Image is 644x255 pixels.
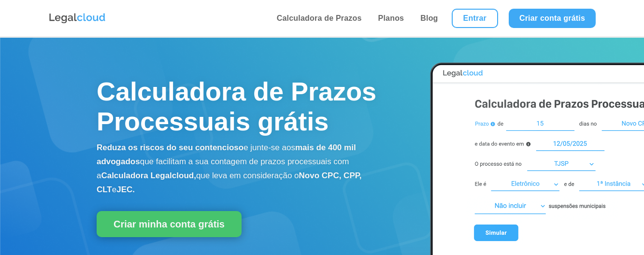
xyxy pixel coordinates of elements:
a: Entrar [452,9,498,28]
b: JEC. [116,185,135,194]
a: Criar minha conta grátis [97,211,242,237]
b: mais de 400 mil advogados [97,143,356,166]
b: Novo CPC, CPP, CLT [97,171,362,194]
b: Calculadora Legalcloud, [101,171,196,180]
b: Reduza os riscos do seu contencioso [97,143,243,152]
a: Criar conta grátis [509,9,596,28]
img: Logo da Legalcloud [48,12,106,25]
span: Calculadora de Prazos Processuais grátis [97,77,376,136]
p: e junte-se aos que facilitam a sua contagem de prazos processuais com a que leva em consideração o e [97,141,386,197]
